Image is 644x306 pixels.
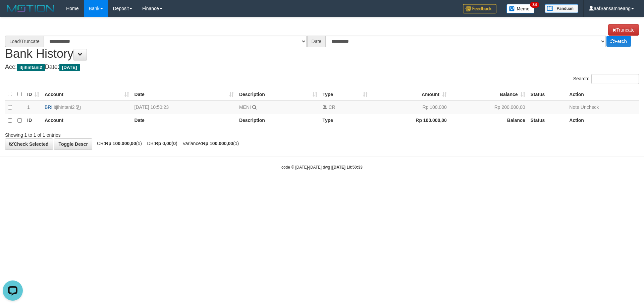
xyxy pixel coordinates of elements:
[573,74,639,84] label: Search:
[307,36,326,47] div: Date
[5,24,639,60] h1: Bank History
[42,114,132,127] th: Account
[27,104,30,110] span: 1
[202,141,233,146] strong: Rp 100.000,00
[5,3,56,13] img: MOTION_logo.png
[449,88,528,101] th: Balance: activate to sort column ascending
[132,101,236,114] td: [DATE] 10:50:23
[42,88,132,101] th: Account: activate to sort column ascending
[545,4,578,13] img: panduan.png
[370,101,449,114] td: Rp 100.000
[155,141,172,146] strong: Rp 0,00
[608,24,639,36] a: Truncate
[320,114,371,127] th: Type
[94,141,239,146] span: CR: ( ) DB: ( ) Variance: ( )
[332,165,363,170] strong: [DATE] 10:50:33
[281,165,363,170] small: code © [DATE]-[DATE] dwg |
[569,104,579,110] a: Note
[370,88,449,101] th: Amount: activate to sort column ascending
[5,138,53,150] a: Check Selected
[76,104,80,110] a: Copy itjihintani2 to clipboard
[328,104,335,110] span: CR
[105,141,136,146] strong: Rp 100.000,00
[132,88,236,101] th: Date: activate to sort column ascending
[54,138,92,150] a: Toggle Descr
[54,104,74,110] a: itjihintani2
[581,104,599,110] a: Uncheck
[606,36,631,47] a: Fetch
[173,141,176,146] strong: 0
[45,104,52,110] span: BRI
[17,64,45,71] span: itjihintani2
[24,88,42,101] th: ID: activate to sort column ascending
[3,3,23,23] button: Open LiveChat chat widget
[24,114,42,127] th: ID
[528,114,567,127] th: Status
[528,88,567,101] th: Status
[463,4,496,13] img: Feedback.jpg
[132,114,236,127] th: Date
[591,74,639,84] input: Search:
[235,141,237,146] strong: 1
[239,104,251,110] a: MENI
[5,129,263,138] div: Showing 1 to 1 of 1 entries
[138,141,140,146] strong: 1
[236,88,320,101] th: Description: activate to sort column ascending
[416,118,447,123] strong: Rp 100.000,00
[449,101,528,114] td: Rp 200.000,00
[567,114,639,127] th: Action
[5,36,44,47] div: Load/Truncate
[320,88,371,101] th: Type: activate to sort column ascending
[567,88,639,101] th: Action
[236,114,320,127] th: Description
[506,4,535,13] img: Button%20Memo.svg
[449,114,528,127] th: Balance
[59,64,80,71] span: [DATE]
[5,64,639,71] h4: Acc: Date:
[530,2,539,8] span: 34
